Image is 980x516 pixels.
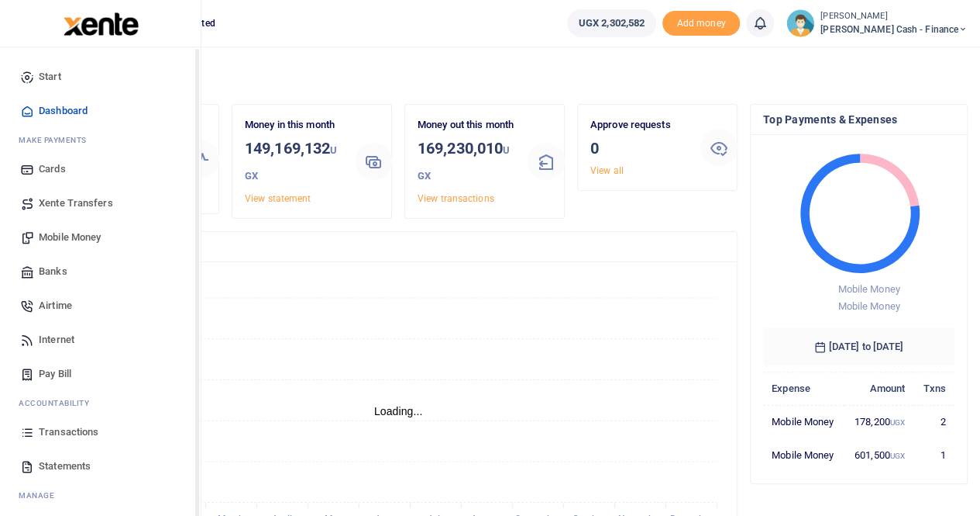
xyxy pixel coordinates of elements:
[374,405,423,417] text: Loading...
[418,193,494,204] a: View transactions
[590,165,624,176] a: View all
[12,391,188,415] li: Ac
[561,9,662,37] li: Wallet ballance
[12,94,188,128] a: Dashboard
[913,405,954,438] td: 2
[820,10,968,23] small: [PERSON_NAME]
[39,196,113,211] span: Xente Transfers
[12,60,188,94] a: Start
[39,103,88,119] span: Dashboard
[39,264,67,279] span: Banks
[579,16,645,31] span: UGX 2,302,582
[590,137,688,160] h3: 0
[844,405,913,438] td: 178,200
[245,117,342,133] p: Money in this month
[590,117,688,133] p: Approve requests
[72,238,724,255] h4: Transactions Overview
[913,438,954,471] td: 1
[39,230,101,245] span: Mobile Money
[12,415,188,449] a: Transactions
[12,483,188,507] li: M
[763,372,844,405] th: Expense
[12,323,188,357] a: Internet
[418,137,515,188] h3: 169,230,010
[837,300,899,312] span: Mobile Money
[39,298,72,313] span: Airtime
[844,372,913,405] th: Amount
[662,11,740,36] li: Toup your wallet
[245,193,311,204] a: View statement
[837,283,899,295] span: Mobile Money
[12,220,188,255] a: Mobile Money
[26,490,55,501] span: anage
[418,144,510,182] small: UGX
[844,438,913,471] td: 601,500
[12,449,188,483] a: Statements
[820,23,968,36] span: [PERSON_NAME] Cash - Finance
[62,17,139,29] a: logo-small logo-large logo-large
[39,424,98,440] span: Transactions
[913,372,954,405] th: Txns
[763,405,844,438] td: Mobile Money
[786,9,814,37] img: profile-user
[30,397,89,409] span: countability
[763,438,844,471] td: Mobile Money
[39,459,91,474] span: Statements
[12,289,188,323] a: Airtime
[662,11,740,36] span: Add money
[39,161,66,177] span: Cards
[418,117,515,133] p: Money out this month
[39,332,74,348] span: Internet
[59,67,968,84] h4: Hello Pricillah
[890,418,905,427] small: UGX
[763,328,954,365] h6: [DATE] to [DATE]
[39,366,71,382] span: Pay Bill
[662,16,740,28] a: Add money
[26,134,87,146] span: ake Payments
[890,452,905,460] small: UGX
[763,111,954,128] h4: Top Payments & Expenses
[567,9,656,37] a: UGX 2,302,582
[12,255,188,289] a: Banks
[245,144,337,182] small: UGX
[786,9,968,37] a: profile-user [PERSON_NAME] [PERSON_NAME] Cash - Finance
[12,186,188,220] a: Xente Transfers
[12,128,188,152] li: M
[64,12,139,36] img: logo-large
[39,69,61,85] span: Start
[245,137,342,188] h3: 149,169,132
[12,152,188,186] a: Cards
[12,357,188,391] a: Pay Bill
